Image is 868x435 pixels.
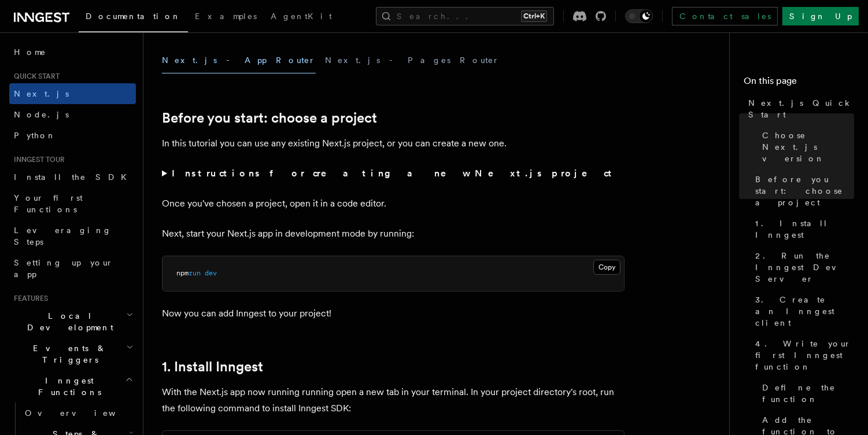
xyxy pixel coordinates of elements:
a: Contact sales [672,7,778,25]
a: Sign Up [782,7,859,25]
a: 1. Install Inngest [751,213,854,245]
span: Before you start: choose a project [755,174,854,208]
kbd: Ctrl+K [521,10,547,22]
span: Setting up your app [14,258,113,279]
span: 4. Write your first Inngest function [755,338,854,373]
a: Before you start: choose a project [162,110,377,126]
strong: Instructions for creating a new Next.js project [172,168,616,179]
a: 4. Write your first Inngest function [751,333,854,377]
span: Overview [25,408,144,418]
a: Next.js [9,83,136,104]
h4: On this page [744,74,854,93]
span: Python [14,131,56,140]
summary: Instructions for creating a new Next.js project [162,165,625,182]
a: AgentKit [264,3,339,31]
a: Home [9,42,136,62]
span: Examples [195,12,257,21]
span: Choose Next.js version [762,130,854,164]
button: Local Development [9,305,136,338]
a: Define the function [758,377,854,410]
a: Overview [20,403,136,423]
a: Leveraging Steps [9,220,136,252]
a: Before you start: choose a project [751,169,854,213]
span: Quick start [9,72,60,81]
button: Copy [593,260,620,275]
button: Search...Ctrl+K [376,7,554,25]
span: Install the SDK [14,172,134,182]
p: Now you can add Inngest to your project! [162,305,625,322]
span: Your first Functions [14,193,83,214]
span: Events & Triggers [9,342,126,366]
a: 2. Run the Inngest Dev Server [751,245,854,289]
a: Setting up your app [9,252,136,285]
span: Documentation [86,12,181,21]
a: Node.js [9,104,136,125]
p: With the Next.js app now running running open a new tab in your terminal. In your project directo... [162,384,625,416]
button: Next.js - App Router [162,47,316,73]
p: Next, start your Next.js app in development mode by running: [162,226,625,242]
span: Inngest tour [9,155,65,164]
span: 2. Run the Inngest Dev Server [755,250,854,285]
button: Next.js - Pages Router [325,47,500,73]
span: Next.js [14,89,69,98]
a: Python [9,125,136,146]
button: Events & Triggers [9,338,136,370]
a: Your first Functions [9,187,136,220]
span: Next.js Quick Start [748,97,854,120]
a: Choose Next.js version [758,125,854,169]
a: Documentation [79,3,188,32]
a: 3. Create an Inngest client [751,289,854,333]
span: Inngest Functions [9,375,125,398]
a: Examples [188,3,264,31]
a: 1. Install Inngest [162,359,263,375]
span: 3. Create an Inngest client [755,294,854,329]
span: Define the function [762,382,854,405]
span: Node.js [14,110,69,119]
span: dev [205,269,217,277]
span: Features [9,294,48,303]
p: Once you've chosen a project, open it in a code editor. [162,196,625,212]
span: 1. Install Inngest [755,217,854,241]
span: run [189,269,201,277]
span: npm [176,269,189,277]
span: Leveraging Steps [14,226,112,246]
span: Local Development [9,310,126,333]
span: AgentKit [271,12,332,21]
span: Home [14,46,46,58]
a: Install the SDK [9,167,136,187]
a: Next.js Quick Start [744,93,854,125]
p: In this tutorial you can use any existing Next.js project, or you can create a new one. [162,135,625,152]
button: Inngest Functions [9,370,136,403]
button: Toggle dark mode [625,9,653,23]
